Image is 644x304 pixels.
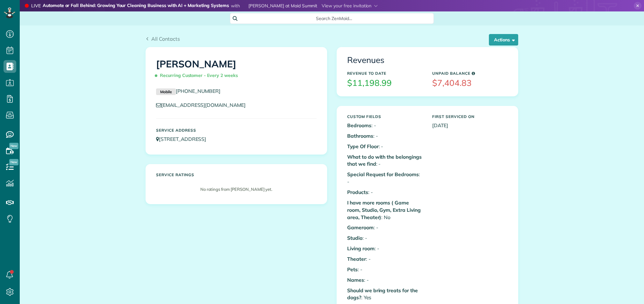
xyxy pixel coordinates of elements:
span: All Contacts [151,36,180,42]
h5: Custom Fields [347,114,423,119]
b: Studio [347,235,362,241]
span: with [231,3,240,9]
p: : - [347,153,423,168]
p: : No [347,199,423,221]
b: Names [347,277,364,283]
b: I have more rooms ( Game room, Studio, Gym, Extra Living area, Theater) [347,199,421,220]
span: [PERSON_NAME] at Maid Summit [248,3,317,9]
img: dan-young.jpg [241,3,246,8]
span: Recurring Customer - Every 2 weeks [156,70,240,81]
p: : - [347,255,423,263]
b: Bathrooms [347,133,373,139]
a: [STREET_ADDRESS] [156,136,212,142]
h1: [PERSON_NAME] [156,59,317,81]
strong: Automate or Fall Behind: Growing Your Cleaning Business with AI + Marketing Systems [43,3,229,9]
p: : - [347,122,423,129]
p: : Yes [347,287,423,301]
p: : - [347,171,423,185]
p: : - [347,132,423,140]
p: [DATE] [432,122,508,129]
p: : - [347,245,423,252]
p: : - [347,143,423,150]
p: No ratings from [PERSON_NAME] yet. [159,186,313,192]
span: New [9,143,18,149]
h5: Service ratings [156,173,317,177]
b: Pets [347,266,358,273]
b: Special Request for Bedrooms [347,171,419,177]
h5: First Serviced On [432,114,508,119]
b: What to do with the belongings that we find [347,154,422,167]
p: : - [347,189,423,196]
a: All Contacts [146,35,180,43]
h3: $11,198.99 [347,79,423,88]
h5: Service Address [156,128,317,132]
h5: Unpaid Balance [432,71,508,75]
p: : - [347,224,423,231]
b: Living room [347,245,375,252]
b: Bedrooms [347,122,371,128]
p: : - [347,266,423,273]
b: Gameroom [347,224,374,231]
b: Type Of Floor [347,143,379,149]
h3: $7,404.83 [432,79,508,88]
h3: Revenues [347,56,508,65]
span: New [9,159,18,165]
p: : - [347,234,423,242]
b: Should we bring treats for the dogs? [347,287,418,301]
b: Theater [347,256,366,262]
button: Actions [489,34,518,45]
b: Products [347,189,368,195]
small: Mobile [156,88,176,95]
p: : - [347,276,423,284]
a: Mobile[PHONE_NUMBER] [156,88,220,94]
h5: Revenue to Date [347,71,423,75]
a: [EMAIL_ADDRESS][DOMAIN_NAME] [156,102,252,108]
